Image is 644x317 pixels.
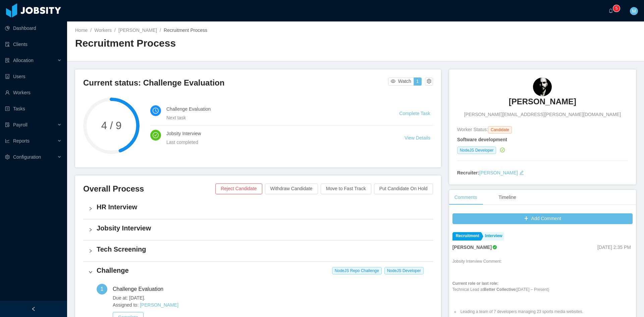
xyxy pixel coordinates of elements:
[414,77,422,86] button: 1
[482,232,504,241] a: Interview
[5,102,62,115] a: icon: profileTasks
[90,28,92,33] span: /
[608,8,613,13] i: icon: bell
[113,284,169,295] div: Challenge Evaluation
[488,126,512,134] span: Candidate
[533,77,552,96] img: 19605c20-5fe8-11e9-bed4-170e5fe48d6f_68dc132686e75-90w.png
[101,286,104,292] span: 1
[509,96,576,111] a: [PERSON_NAME]
[89,207,93,211] i: icon: right
[97,266,428,275] h4: Challenge
[89,249,93,253] i: icon: right
[632,7,636,15] span: M
[321,183,371,194] button: Move to Fast Track
[97,223,428,233] h4: Jobsity Interview
[452,232,481,241] a: Recruitment
[75,28,88,33] a: Home
[166,105,383,113] h4: Challenge Evaluation
[97,202,428,212] h4: HR Interview
[509,96,576,107] h3: [PERSON_NAME]
[479,170,518,175] a: [PERSON_NAME]
[464,111,621,118] span: [PERSON_NAME][EMAIL_ADDRESS][PERSON_NAME][DOMAIN_NAME]
[153,132,159,138] i: icon: check-circle
[83,241,433,261] div: icon: rightTech Screening
[5,58,10,63] i: icon: solution
[457,137,507,142] strong: Software development
[13,122,28,127] span: Payroll
[89,270,93,274] i: icon: right
[457,170,479,175] strong: Recruiter:
[5,155,10,159] i: icon: setting
[452,281,498,286] strong: Current role or last role:
[83,183,215,194] h3: Overall Process
[75,37,356,50] h2: Recruitment Process
[5,70,62,83] a: icon: robotUsers
[13,138,30,144] span: Reports
[615,5,618,12] p: 5
[452,213,633,224] button: icon: plusAdd Comment
[457,147,496,154] span: NodeJS Developer
[215,183,262,194] button: Reject Candidate
[83,262,433,282] div: icon: rightChallenge
[83,120,140,131] span: 4 / 9
[384,267,424,274] span: NodeJS Developer
[89,228,93,232] i: icon: right
[97,245,428,254] h4: Tech Screening
[405,135,430,141] a: View Details
[484,287,516,292] strong: Better Collective
[452,245,492,250] strong: [PERSON_NAME]
[113,302,428,309] span: Assigned to:
[160,28,161,33] span: /
[114,28,116,33] span: /
[374,183,433,194] button: Put Candidate On Hold
[94,28,112,33] a: Workers
[5,38,62,51] a: icon: auditClients
[166,139,388,146] div: Last completed
[83,219,433,240] div: icon: rightJobsity Interview
[452,280,633,293] p: Technical Lead at ([DATE] – Present)
[153,108,159,114] i: icon: clock-circle
[399,111,430,116] a: Complete Task
[519,170,524,175] i: icon: edit
[499,147,505,153] a: icon: check-circle
[5,122,10,127] i: icon: file-protect
[140,302,178,308] a: [PERSON_NAME]
[597,245,631,250] span: [DATE] 2:35 PM
[13,154,41,160] span: Configuration
[449,190,483,205] div: Comments
[118,28,157,33] a: [PERSON_NAME]
[83,198,433,219] div: icon: rightHR Interview
[265,183,318,194] button: Withdraw Candidate
[388,77,414,86] button: icon: eyeWatch
[493,190,521,205] div: Timeline
[332,267,382,274] span: NodeJS Repo Challenge
[113,295,428,302] span: Due at: [DATE].
[5,139,10,143] i: icon: line-chart
[425,77,433,86] button: icon: setting
[5,86,62,99] a: icon: userWorkers
[166,114,383,121] div: Next task
[5,21,62,35] a: icon: pie-chartDashboard
[457,127,488,132] span: Worker Status:
[83,77,388,88] h3: Current status: Challenge Evaluation
[613,5,620,12] sup: 5
[166,130,388,137] h4: Jobsity Interview
[13,58,34,63] span: Allocation
[500,148,505,152] i: icon: check-circle
[164,28,207,33] span: Recruitment Process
